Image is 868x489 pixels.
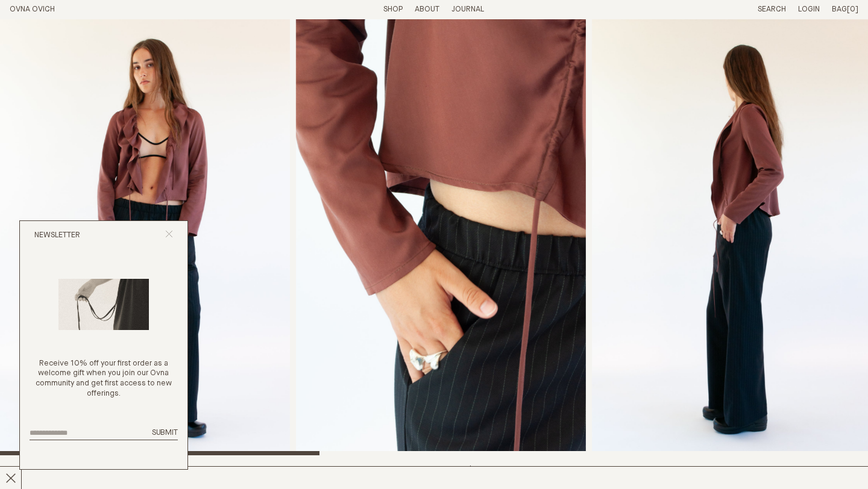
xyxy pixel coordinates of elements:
span: Submit [152,429,178,437]
a: Shop [383,5,403,13]
span: [0] [847,5,858,13]
button: Close popup [165,230,173,241]
p: Receive 10% off your first order as a welcome gift when you join our Ovna community and get first... [30,359,178,400]
img: Painter Pant [296,19,586,455]
a: Journal [451,5,484,13]
a: Login [798,5,820,13]
h2: Painter Pant [10,465,215,482]
a: Search [758,5,786,13]
div: 2 / 8 [296,19,586,455]
button: Submit [152,428,178,438]
summary: About [415,5,439,15]
span: Bag [832,5,847,13]
a: Home [10,5,55,13]
h2: Newsletter [34,231,80,241]
span: $420.00 [468,466,501,473]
